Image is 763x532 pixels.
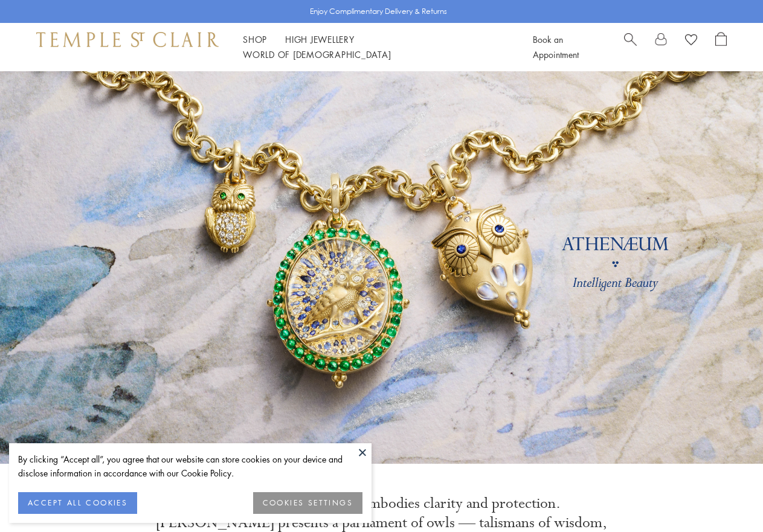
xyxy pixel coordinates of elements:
a: Book an Appointment [533,33,579,60]
button: COOKIES SETTINGS [253,492,362,514]
a: Open Shopping Bag [715,32,727,62]
div: By clicking “Accept all”, you agree that our website can store cookies on your device and disclos... [18,452,362,480]
a: World of [DEMOGRAPHIC_DATA]World of [DEMOGRAPHIC_DATA] [243,48,391,60]
a: View Wishlist [685,32,697,50]
a: Search [624,32,637,62]
a: High JewelleryHigh Jewellery [285,33,355,45]
button: ACCEPT ALL COOKIES [18,492,137,514]
nav: Main navigation [243,32,506,62]
p: Enjoy Complimentary Delivery & Returns [310,5,447,18]
a: ShopShop [243,33,267,45]
img: Temple St. Clair [36,32,219,46]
